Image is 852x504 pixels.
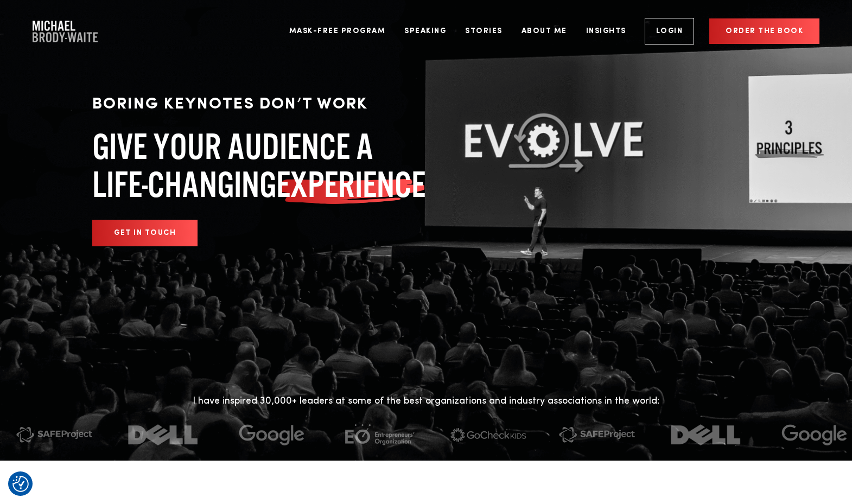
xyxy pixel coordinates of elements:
[709,18,819,44] a: Order the book
[12,476,29,492] button: Consent Preferences
[33,21,98,42] a: Company Logo Company Logo
[645,18,695,44] a: Login
[578,11,634,52] a: Insights
[92,220,198,246] a: GET IN TOUCH
[12,476,29,492] img: Revisit consent button
[92,127,478,203] h1: GIVE YOUR AUDIENCE A LIFE-CHANGING
[396,11,454,52] a: Speaking
[457,11,511,52] a: Stories
[276,165,425,203] span: EXPERIENCE
[513,11,575,52] a: About Me
[92,92,478,117] p: BORING KEYNOTES DON’T WORK
[281,11,394,52] a: Mask-Free Program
